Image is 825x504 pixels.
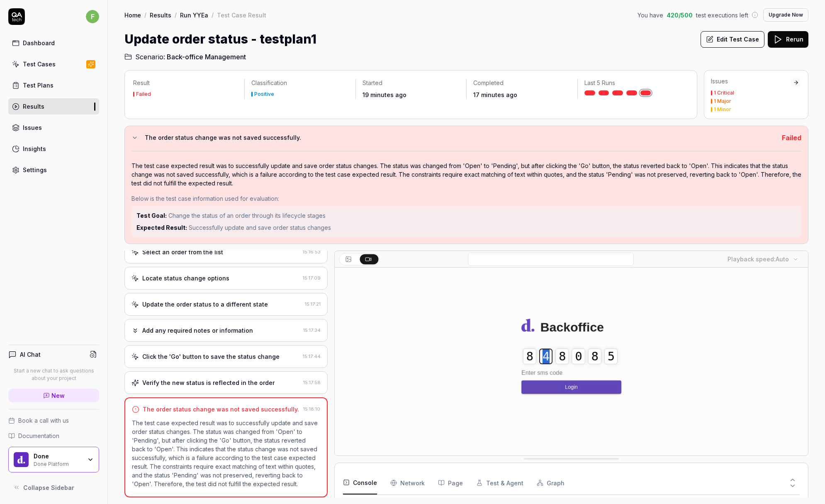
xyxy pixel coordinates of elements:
button: Graph [537,471,565,494]
button: Page [438,471,463,494]
a: Settings [8,162,99,178]
time: 15:18:10 [303,406,320,412]
div: 1 Critical [714,90,734,95]
div: Update the order status to a different state [142,300,268,309]
div: Failed [136,92,151,97]
div: Below is the test case information used for evaluation: [131,194,801,203]
h1: Update order status - testplan1 [124,30,316,49]
span: Scenario: [134,52,165,62]
div: Add any required notes or information [142,326,253,335]
p: Classification [251,79,349,87]
div: Done [34,453,82,460]
p: Last 5 Runs [584,79,682,87]
button: Upgrade Now [763,8,808,22]
span: Change the status of an order through its lifecycle stages [168,212,326,219]
div: Issues [23,123,42,132]
div: Positive [254,92,274,97]
p: Start a new chat to ask questions about your project [8,367,99,382]
a: Book a call with us [8,416,99,425]
span: Back-office Management [167,52,246,62]
div: Select an order from the list [142,248,223,256]
time: 19 minutes ago [363,91,406,98]
img: Done Logo [14,452,29,467]
a: Issues [8,119,99,136]
span: Successfully update and save order status changes [189,224,331,231]
span: Book a call with us [18,416,69,425]
time: 15:17:34 [303,327,321,333]
a: Insights [8,141,99,157]
span: You have [638,11,663,19]
time: 15:17:09 [303,275,321,281]
div: / [144,11,146,19]
a: Test Cases [8,56,99,72]
div: / [212,11,214,19]
button: Done LogoDoneDone Platform [8,447,99,472]
div: Dashboard [23,39,55,47]
a: Dashboard [8,35,99,51]
div: Locate status change options [142,274,229,282]
time: 15:17:44 [303,353,321,359]
div: Issues [711,77,791,85]
span: Collapse Sidebar [23,483,74,492]
div: Done Platform [34,460,82,467]
button: Network [390,471,425,494]
div: Insights [23,144,46,153]
div: / [175,11,177,19]
div: Playback speed: [728,255,789,263]
strong: Test Goal: [136,212,167,219]
a: New [8,389,99,402]
strong: Expected Result: [136,224,187,231]
span: New [51,391,65,400]
time: 15:17:58 [303,380,321,385]
a: Documentation [8,431,99,440]
div: 1 Major [714,99,731,104]
button: The order status change was not saved successfully. [131,133,775,143]
div: The test case expected result was to successfully update and save order status changes. The statu... [131,161,801,187]
time: 15:17:21 [305,301,321,307]
h3: The order status change was not saved successfully. [145,133,775,143]
a: Run YYEa [180,11,208,19]
p: The test case expected result was to successfully update and save order status changes. The statu... [132,419,320,488]
div: Test Case Result [217,11,266,19]
button: Console [343,471,377,494]
div: Settings [23,166,47,174]
button: Edit Test Case [701,31,764,48]
span: test executions left [696,11,748,19]
div: Click the 'Go' button to save the status change [142,352,280,361]
a: Results [8,98,99,114]
span: f [86,10,99,23]
a: Home [124,11,141,19]
time: 17 minutes ago [473,91,517,98]
span: Documentation [18,431,59,440]
div: Test Cases [23,60,56,68]
button: f [86,8,99,25]
p: Started [363,79,460,87]
p: Result [133,79,238,87]
button: Collapse Sidebar [8,479,99,496]
button: Rerun [768,31,808,48]
div: Test Plans [23,81,54,90]
a: Results [150,11,171,19]
div: Verify the new status is reflected in the order [142,378,275,387]
time: 15:16:53 [303,249,321,255]
button: Test & Agent [476,471,523,494]
p: Completed [473,79,571,87]
span: Failed [782,134,801,142]
h4: AI Chat [20,350,41,359]
div: The order status change was not saved successfully. [143,405,299,414]
div: Results [23,102,44,111]
span: 420 / 500 [667,11,693,19]
div: 1 Minor [714,107,731,112]
a: Test Plans [8,77,99,93]
a: Scenario:Back-office Management [124,52,246,62]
